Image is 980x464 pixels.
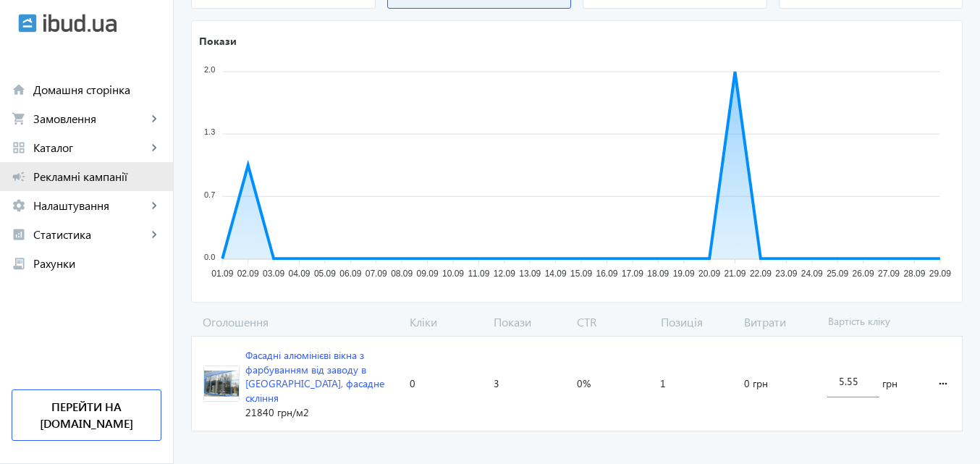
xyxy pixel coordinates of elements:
[314,269,336,279] tspan: 05.09
[673,269,695,279] tspan: 19.09
[622,269,643,279] tspan: 17.09
[417,269,439,279] tspan: 09.09
[12,83,26,97] mat-icon: home
[245,348,398,405] div: Фасадні алюмінієві вікна з фарбуванням від заводу в [GEOGRAPHIC_DATA], фасадне скління
[12,140,26,155] mat-icon: grid_view
[147,227,161,242] mat-icon: keyboard_arrow_right
[738,314,822,330] span: Витрати
[822,314,921,330] span: Вартість кліку
[775,269,797,279] tspan: 23.09
[211,269,233,279] tspan: 01.09
[442,269,464,279] tspan: 10.09
[147,198,161,213] mat-icon: keyboard_arrow_right
[404,314,488,330] span: Кліки
[12,198,26,213] mat-icon: settings
[33,227,147,242] span: Статистика
[147,140,161,155] mat-icon: keyboard_arrow_right
[204,190,215,199] tspan: 0.7
[43,14,117,33] img: ibud_text.svg
[596,269,617,279] tspan: 16.09
[12,169,26,184] mat-icon: campaign
[204,253,215,261] tspan: 0.0
[339,269,361,279] tspan: 06.09
[204,366,239,401] img: 2178961600c4d007e63877267786865-3682f3fa90.jpg
[33,111,147,126] span: Замовлення
[468,269,489,279] tspan: 11.09
[18,14,37,33] img: ibud.svg
[12,227,26,242] mat-icon: analytics
[488,314,572,330] span: Покази
[391,269,413,279] tspan: 08.09
[33,140,147,155] span: Каталог
[725,269,746,279] tspan: 21.09
[366,269,387,279] tspan: 07.09
[33,256,161,271] span: Рахунки
[191,314,404,330] span: Оголошення
[494,269,515,279] tspan: 12.09
[12,389,161,441] a: Перейти на [DOMAIN_NAME]
[545,269,567,279] tspan: 14.09
[12,256,26,271] mat-icon: receipt_long
[577,376,591,391] span: 0%
[204,66,215,75] tspan: 2.0
[929,269,951,279] tspan: 29.09
[698,269,720,279] tspan: 20.09
[199,34,237,48] text: Покази
[570,269,592,279] tspan: 15.09
[660,376,666,391] span: 1
[245,405,398,420] div: 21840 грн /м2
[494,376,499,391] span: 3
[147,111,161,126] mat-icon: keyboard_arrow_right
[744,376,768,391] span: 0 грн
[204,128,215,137] tspan: 1.3
[827,269,848,279] tspan: 25.09
[519,269,541,279] tspan: 13.09
[33,169,161,184] span: Рекламні кампанії
[289,269,311,279] tspan: 04.09
[12,111,26,126] mat-icon: shopping_cart
[878,269,900,279] tspan: 27.09
[853,269,874,279] tspan: 26.09
[934,366,952,401] mat-icon: more_horiz
[882,376,897,391] span: грн
[903,269,925,279] tspan: 28.09
[801,269,823,279] tspan: 24.09
[237,269,259,279] tspan: 02.09
[647,269,669,279] tspan: 18.09
[410,376,415,391] span: 0
[33,198,147,213] span: Налаштування
[263,269,284,279] tspan: 03.09
[750,269,772,279] tspan: 22.09
[571,314,655,330] span: CTR
[33,83,161,97] span: Домашня сторінка
[655,314,739,330] span: Позиція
